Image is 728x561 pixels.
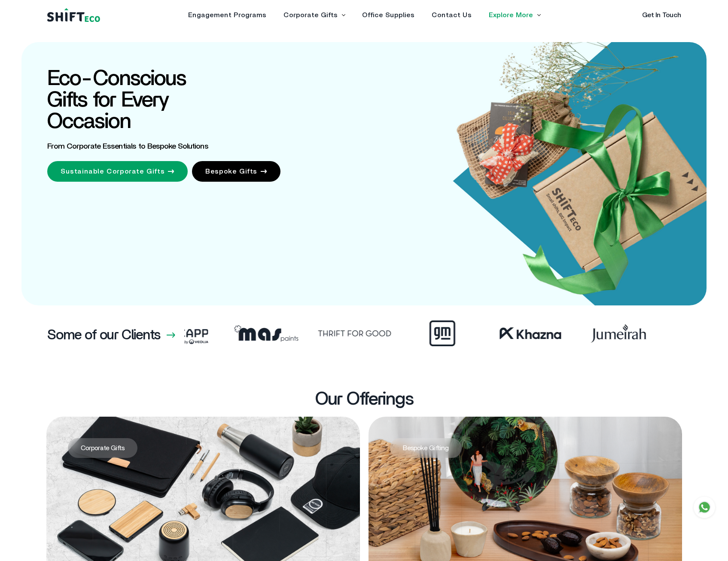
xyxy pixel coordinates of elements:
[206,318,294,348] img: Frame_66.webp
[470,318,558,348] img: Frame_59.webp
[489,12,533,18] a: Explore More
[382,318,470,348] img: Frame_42.webp
[188,12,266,18] a: Engagement Programs
[47,328,160,342] h3: Some of our Clients
[642,12,681,18] a: Get In Touch
[47,161,188,182] a: Sustainable Corporate Gifts
[362,12,414,18] a: Office Supplies
[558,318,646,348] img: Frame_38.webp
[192,161,280,182] a: Bespoke Gifts
[47,143,208,150] span: From Corporate Essentials to Bespoke Solutions
[47,68,186,132] span: Eco-Conscious Gifts for Every Occasion
[432,12,472,18] a: Contact Us
[294,318,382,348] img: Frame_67.webp
[283,12,338,18] a: Corporate Gifts
[68,438,137,458] span: Corporate Gifts
[315,390,413,408] h3: Our Offerings
[390,438,462,458] span: Bespoke Gifting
